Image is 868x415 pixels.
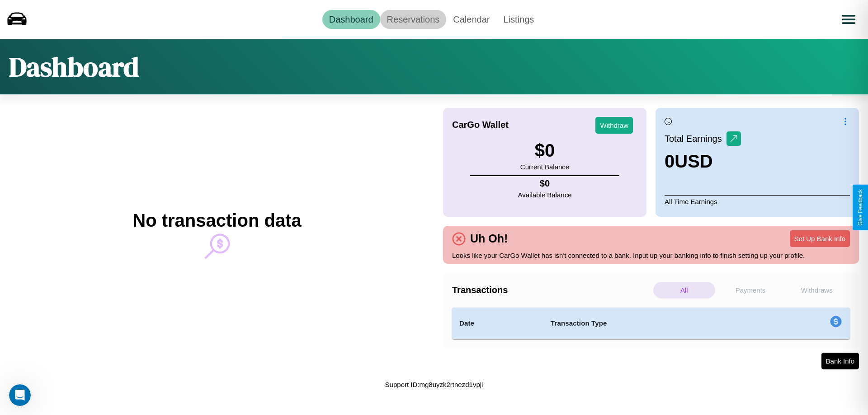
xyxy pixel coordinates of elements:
a: Reservations [380,10,447,29]
h4: Transaction Type [551,318,756,329]
div: Give Feedback [857,189,863,226]
button: Bank Info [821,353,859,369]
a: Listings [496,10,541,29]
p: Total Earnings [665,131,726,147]
a: Dashboard [322,10,380,29]
h4: Date [459,318,536,329]
h3: $ 0 [520,140,569,161]
p: Looks like your CarGo Wallet has isn't connected to a bank. Input up your banking info to finish ... [452,249,850,261]
button: Open menu [836,7,861,32]
h2: No transaction data [132,210,301,231]
a: Calendar [446,10,496,29]
p: Available Balance [518,189,572,201]
h3: 0 USD [665,151,741,172]
p: All Time Earnings [665,195,850,208]
p: Payments [720,282,782,298]
p: Withdraws [786,282,848,298]
table: simple table [452,308,850,339]
iframe: Intercom live chat [9,384,31,406]
p: All [653,282,715,298]
button: Set Up Bank Info [790,230,850,247]
h4: Uh Oh! [466,232,512,245]
p: Current Balance [520,161,569,173]
button: Withdraw [595,117,633,134]
h1: Dashboard [9,48,139,85]
p: Support ID: mg8uyzk2rtnezd1vpji [385,378,483,391]
h4: $ 0 [518,178,572,189]
h4: Transactions [452,285,651,295]
h4: CarGo Wallet [452,120,509,130]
